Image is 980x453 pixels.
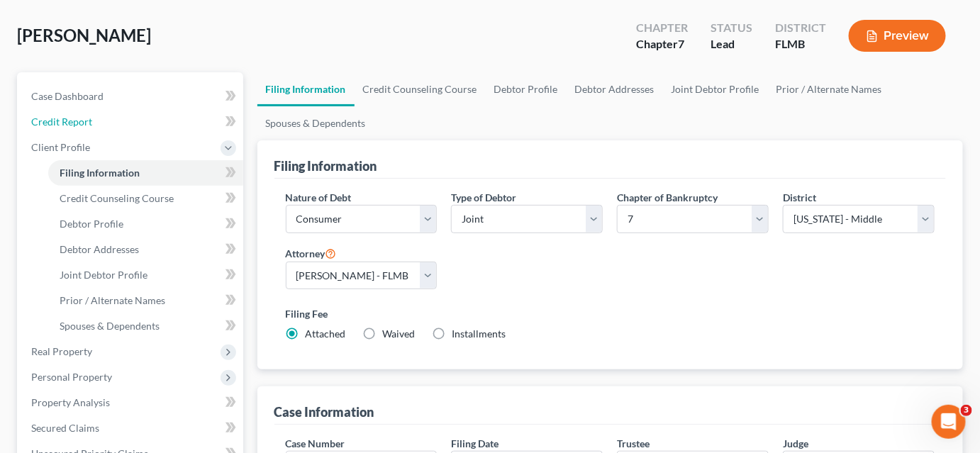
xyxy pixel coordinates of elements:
[17,25,151,45] span: [PERSON_NAME]
[60,320,160,332] span: Spouses & Dependents
[60,192,174,204] span: Credit Counseling Course
[286,245,337,262] label: Attorney
[48,160,243,186] a: Filing Information
[60,167,140,179] span: Filing Information
[31,141,90,153] span: Client Profile
[60,218,123,230] span: Debtor Profile
[48,313,243,339] a: Spouses & Dependents
[20,109,243,135] a: Credit Report
[383,328,416,340] span: Waived
[286,306,935,321] label: Filing Fee
[60,269,147,281] span: Joint Debtor Profile
[20,415,243,441] a: Secured Claims
[31,116,92,128] span: Credit Report
[783,436,808,451] label: Judge
[663,72,768,106] a: Joint Debtor Profile
[257,106,374,140] a: Spouses & Dependents
[961,405,972,416] span: 3
[274,157,377,174] div: Filing Information
[636,20,688,36] div: Chapter
[452,328,506,340] span: Installments
[486,72,567,106] a: Debtor Profile
[48,186,243,211] a: Credit Counseling Course
[48,237,243,262] a: Debtor Addresses
[306,328,346,340] span: Attached
[355,72,486,106] a: Credit Counseling Course
[775,36,826,52] div: FLMB
[567,72,663,106] a: Debtor Addresses
[48,288,243,313] a: Prior / Alternate Names
[60,294,165,306] span: Prior / Alternate Names
[617,190,718,205] label: Chapter of Bankruptcy
[31,371,112,383] span: Personal Property
[31,396,110,408] span: Property Analysis
[617,436,650,451] label: Trustee
[678,37,684,50] span: 7
[932,405,966,439] iframe: Intercom live chat
[636,36,688,52] div: Chapter
[775,20,826,36] div: District
[31,345,92,357] span: Real Property
[711,36,752,52] div: Lead
[31,90,104,102] span: Case Dashboard
[711,20,752,36] div: Status
[274,403,374,420] div: Case Information
[286,436,345,451] label: Case Number
[257,72,355,106] a: Filing Information
[48,211,243,237] a: Debtor Profile
[849,20,946,52] button: Preview
[20,84,243,109] a: Case Dashboard
[20,390,243,415] a: Property Analysis
[31,422,99,434] span: Secured Claims
[768,72,891,106] a: Prior / Alternate Names
[783,190,816,205] label: District
[60,243,139,255] span: Debtor Addresses
[286,190,352,205] label: Nature of Debt
[48,262,243,288] a: Joint Debtor Profile
[451,436,499,451] label: Filing Date
[451,190,516,205] label: Type of Debtor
